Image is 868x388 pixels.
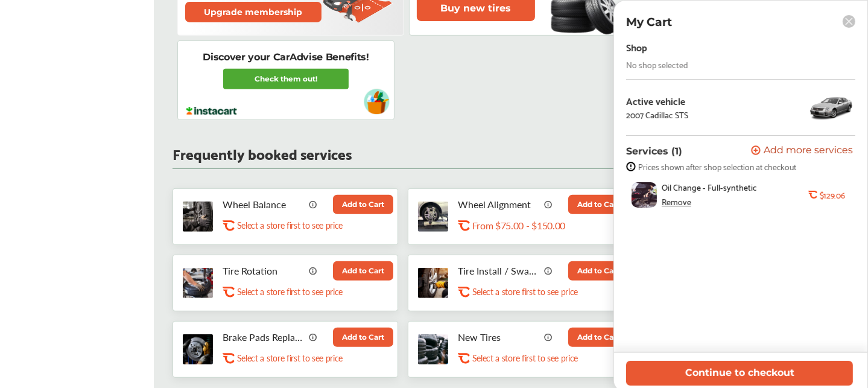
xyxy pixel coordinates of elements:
img: info_icon_vector.svg [544,266,553,275]
button: Add to Cart [333,261,393,281]
p: Discover your CarAdvise Benefits! [203,51,369,64]
p: My Cart [626,15,672,29]
img: info_icon_vector.svg [544,200,553,208]
span: Prices shown after shop selection at checkout [638,162,796,171]
p: Frequently booked services [173,147,352,159]
img: brake-pads-replacement-thumb.jpg [183,334,213,364]
p: Select a store first to see price [237,220,343,231]
p: Select a store first to see price [472,352,578,364]
p: Select a store first to see price [237,352,343,364]
img: instacart-vehicle.0979a191.svg [364,89,390,115]
p: Services (1) [626,145,682,157]
button: Add to Cart [568,328,629,347]
b: $129.06 [820,190,845,200]
button: Add to Cart [568,195,629,214]
img: tire-wheel-balance-thumb.jpg [183,202,213,232]
img: info-strock.ef5ea3fe.svg [626,162,636,171]
p: Select a store first to see price [472,286,578,297]
p: Brake Pads Replacement [223,331,305,343]
span: Add more services [764,145,853,157]
button: Add to Cart [333,328,393,347]
img: wheel-alignment-thumb.jpg [418,202,448,232]
a: Add more services [751,145,855,157]
button: Add to Cart [568,261,629,281]
img: new-tires-thumb.jpg [418,334,448,364]
img: 4335_st0640_046.jpg [807,89,855,126]
div: 2007 Cadillac STS [626,110,688,119]
span: Oil Change - Full-synthetic [662,182,757,192]
img: tire-install-swap-tires-thumb.jpg [418,268,448,298]
div: Active vehicle [626,95,688,106]
img: info_icon_vector.svg [309,332,317,341]
p: From $75.00 - $150.00 [472,220,565,231]
div: No shop selected [626,60,688,69]
img: instacart-logo.217963cc.svg [185,107,238,115]
button: Add more services [751,145,853,157]
div: Remove [662,197,691,206]
img: info_icon_vector.svg [309,266,317,275]
button: Add to Cart [333,195,393,214]
a: Check them out! [223,69,349,89]
div: Shop [626,39,647,55]
img: tire-rotation-thumb.jpg [183,268,213,298]
p: Tire Install / Swap Tires [458,265,540,276]
button: Continue to checkout [626,361,853,386]
p: New Tires [458,331,540,343]
img: info_icon_vector.svg [544,332,553,341]
img: oil-change-thumb.jpg [632,182,657,208]
p: Wheel Balance [223,199,305,210]
p: Tire Rotation [223,265,305,276]
button: Upgrade membership [185,2,322,22]
img: info_icon_vector.svg [309,200,317,208]
p: Select a store first to see price [237,286,343,297]
p: Wheel Alignment [458,199,540,210]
